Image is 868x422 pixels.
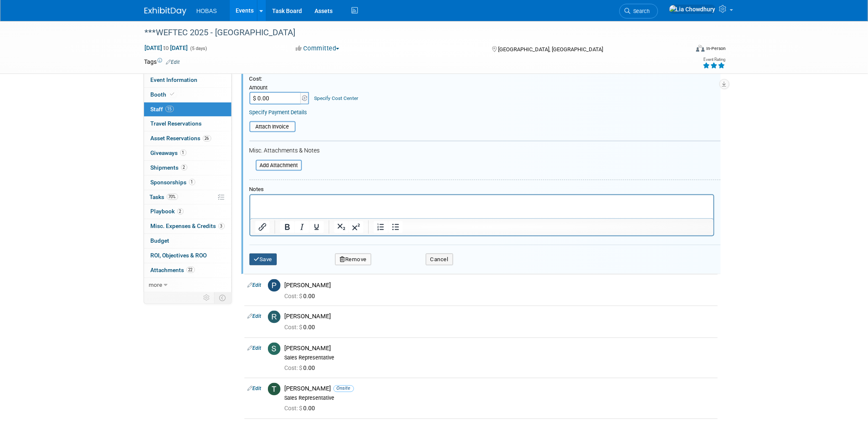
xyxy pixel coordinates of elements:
[280,221,294,233] button: Bold
[249,84,310,92] div: Amount
[249,186,714,193] div: Notes
[285,405,304,412] span: Cost: $
[285,395,714,402] div: Sales Representative
[151,208,184,215] span: Playbook
[144,278,231,292] a: more
[151,149,186,156] span: Giveaways
[151,135,211,142] span: Asset Reservations
[218,223,225,229] span: 3
[180,149,186,156] span: 1
[248,386,262,392] a: Edit
[293,44,343,53] button: Committed
[249,254,277,265] button: Save
[703,58,725,62] div: Event Rating
[285,324,319,331] span: 0.00
[144,146,231,160] a: Giveaways1
[150,194,178,200] span: Tasks
[426,254,453,265] button: Cancel
[144,190,231,204] a: Tasks70%
[170,92,175,97] i: Booth reservation complete
[151,179,195,186] span: Sponsorships
[181,164,187,170] span: 2
[203,135,211,142] span: 26
[249,147,721,155] div: Misc. Attachments & Notes
[388,221,402,233] button: Bullet list
[151,164,187,171] span: Shipments
[335,254,371,265] button: Remove
[248,314,262,320] a: Edit
[285,281,714,289] div: [PERSON_NAME]
[619,4,658,18] a: Search
[285,385,714,393] div: [PERSON_NAME]
[144,161,231,175] a: Shipments2
[214,292,231,303] td: Toggle Event Tabs
[144,176,231,190] a: Sponsorships1
[640,44,726,56] div: Event Format
[250,195,713,218] iframe: Rich Text Area
[166,59,180,65] a: Edit
[285,313,714,321] div: [PERSON_NAME]
[151,106,174,113] span: Staff
[334,221,348,233] button: Subscript
[249,109,307,115] a: Specify Payment Details
[186,267,195,273] span: 22
[285,324,304,331] span: Cost: $
[706,45,726,52] div: In-Person
[197,8,217,14] span: HOBAS
[151,91,176,98] span: Booth
[268,343,281,355] img: S.jpg
[144,131,231,146] a: Asset Reservations26
[142,25,677,40] div: ***WEFTEC 2025 - [GEOGRAPHIC_DATA]
[249,76,721,83] div: Cost:
[349,221,363,233] button: Superscript
[144,263,231,278] a: Attachments22
[144,234,231,248] a: Budget
[189,179,195,185] span: 1
[669,5,716,14] img: Lia Chowdhury
[151,76,198,83] span: Event Information
[163,45,170,51] span: to
[309,221,323,233] button: Underline
[144,44,189,52] span: [DATE] [DATE]
[255,221,270,233] button: Insert/edit link
[149,281,163,288] span: more
[151,267,195,273] span: Attachments
[268,383,281,396] img: T.jpg
[248,282,262,288] a: Edit
[285,293,304,299] span: Cost: $
[696,45,705,52] img: Format-Inperson.png
[285,293,319,299] span: 0.00
[200,292,215,303] td: Personalize Event Tab Strip
[631,8,650,14] span: Search
[498,46,603,52] span: [GEOGRAPHIC_DATA], [GEOGRAPHIC_DATA]
[333,385,354,392] span: Onsite
[167,194,178,200] span: 70%
[373,221,388,233] button: Numbered list
[294,221,309,233] button: Italic
[190,46,207,51] span: (5 days)
[144,58,180,66] td: Tags
[144,73,231,87] a: Event Information
[151,223,225,229] span: Misc. Expenses & Credits
[248,346,262,351] a: Edit
[285,365,319,372] span: 0.00
[285,365,304,372] span: Cost: $
[285,355,714,362] div: Sales Representative
[268,279,281,292] img: P.jpg
[144,88,231,102] a: Booth
[285,345,714,353] div: [PERSON_NAME]
[151,120,202,127] span: Travel Reservations
[285,405,319,412] span: 0.00
[144,7,186,16] img: ExhibitDay
[151,252,207,259] span: ROI, Objectives & ROO
[144,219,231,233] a: Misc. Expenses & Credits3
[151,237,170,244] span: Budget
[144,117,231,131] a: Travel Reservations
[314,95,358,101] a: Specify Cost Center
[144,249,231,263] a: ROI, Objectives & ROO
[144,204,231,219] a: Playbook2
[177,208,184,215] span: 2
[268,311,281,323] img: R.jpg
[165,106,174,112] span: 15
